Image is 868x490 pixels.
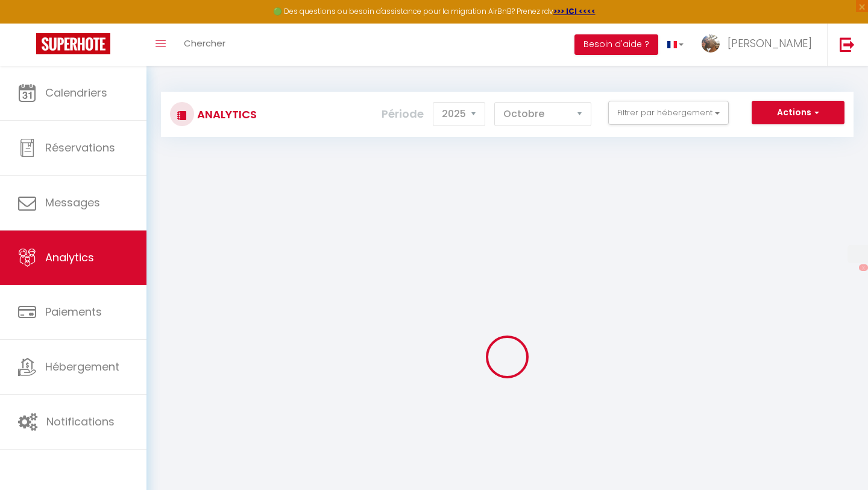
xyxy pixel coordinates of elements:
label: Période [382,101,424,127]
a: ... [PERSON_NAME] [693,24,827,66]
span: Chercher [184,37,225,49]
span: Paiements [45,304,102,319]
span: Hébergement [45,359,119,374]
button: Filtrer par hébergement [608,101,729,125]
button: Actions [752,101,844,125]
span: Réservations [45,140,115,155]
span: Analytics [45,250,94,265]
a: Chercher [175,24,234,66]
img: logout [840,37,855,52]
button: X [859,264,868,271]
a: >>> ICI <<<< [553,6,596,16]
img: ... [702,34,720,52]
span: Notifications [46,414,115,429]
span: Calendriers [45,85,107,100]
img: Super Booking [36,33,110,54]
button: Besoin d'aide ? [574,34,658,55]
h3: Analytics [194,101,257,128]
span: [PERSON_NAME] [728,36,812,51]
span: Messages [45,195,100,210]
